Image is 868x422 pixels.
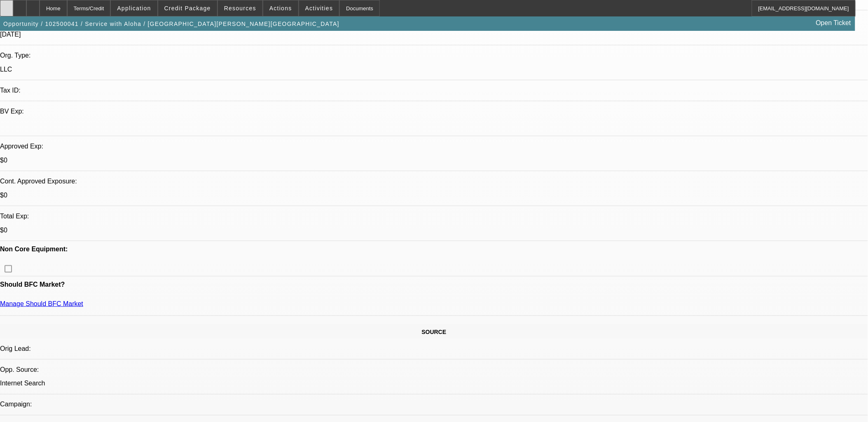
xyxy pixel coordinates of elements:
[117,5,151,12] span: Application
[3,21,339,27] span: Opportunity / 102500041 / Service with Aloha / [GEOGRAPHIC_DATA][PERSON_NAME][GEOGRAPHIC_DATA]
[269,5,292,12] span: Actions
[299,0,339,16] button: Activities
[224,5,256,12] span: Resources
[813,16,854,30] a: Open Ticket
[218,0,262,16] button: Resources
[263,0,298,16] button: Actions
[158,0,217,16] button: Credit Package
[305,5,333,12] span: Activities
[111,0,157,16] button: Application
[164,5,211,12] span: Credit Package
[422,329,447,335] span: SOURCE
